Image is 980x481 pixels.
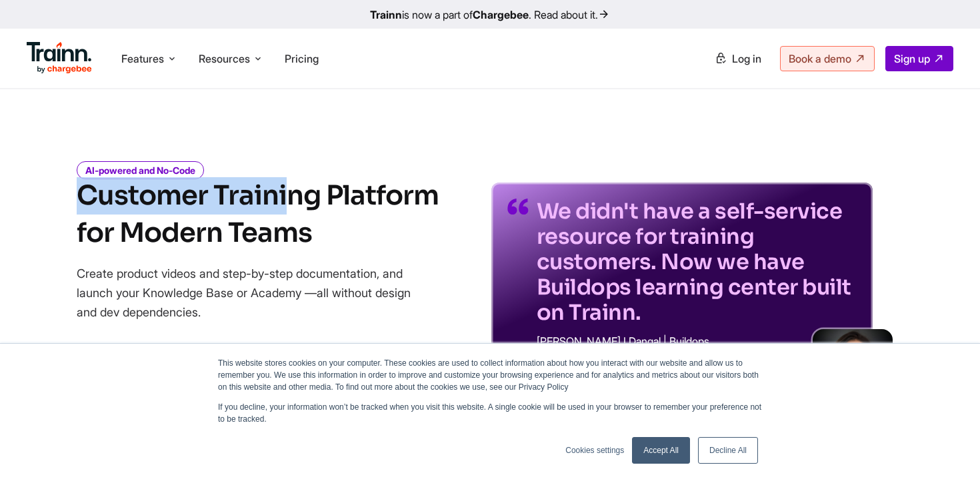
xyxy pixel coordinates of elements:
[218,401,762,425] p: If you decline, your information won’t be tracked when you visit this website. A single cookie wi...
[77,177,439,252] h1: Customer Training Platform for Modern Teams
[780,46,875,71] a: Book a demo
[789,52,851,65] span: Book a demo
[632,437,690,464] a: Accept All
[732,52,761,65] span: Log in
[77,161,204,179] i: AI-powered and No-Code
[121,51,164,66] span: Features
[507,199,529,215] img: quotes-purple.41a7099.svg
[370,8,402,21] b: Trainn
[473,8,529,21] b: Chargebee
[707,47,769,71] a: Log in
[885,46,953,71] a: Sign up
[813,329,893,409] img: sabina-buildops.d2e8138.png
[565,444,624,456] a: Cookies settings
[698,437,758,464] a: Decline All
[199,51,250,66] span: Resources
[218,357,762,393] p: This website stores cookies on your computer. These cookies are used to collect information about...
[285,52,319,65] a: Pricing
[27,42,92,74] img: Trainn Logo
[77,264,430,322] p: Create product videos and step-by-step documentation, and launch your Knowledge Base or Academy —...
[537,199,857,325] p: We didn't have a self-service resource for training customers. Now we have Buildops learning cent...
[537,336,857,346] p: [PERSON_NAME] I Dangal | Buildops
[894,52,930,65] span: Sign up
